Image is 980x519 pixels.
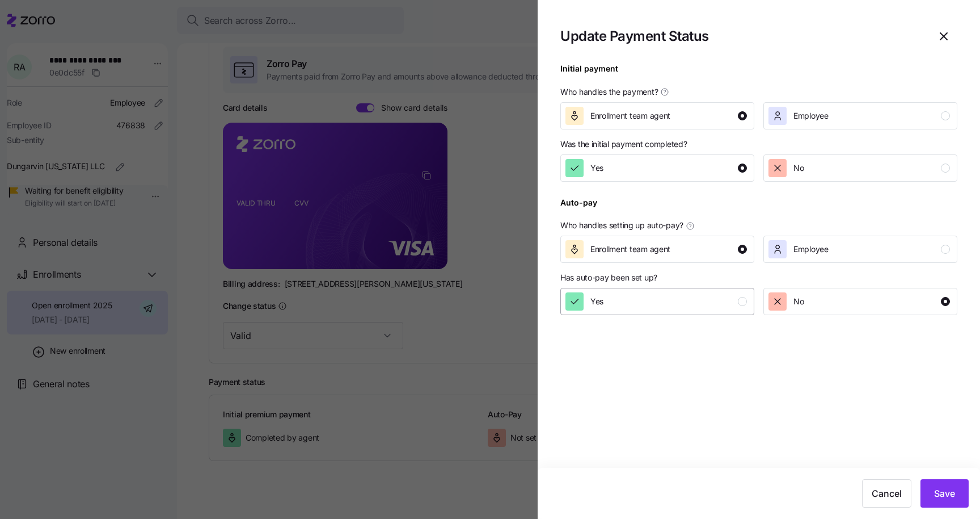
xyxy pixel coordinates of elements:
span: Enrollment team agent [590,110,670,122]
span: No [793,162,804,174]
span: Employee [793,244,829,255]
span: No [793,296,804,307]
span: Employee [793,110,829,122]
h1: Update Payment Status [560,27,709,45]
span: Save [934,487,955,500]
div: Auto-pay [560,196,597,218]
span: Yes [590,162,603,174]
span: Who handles the payment? [560,86,658,98]
span: Yes [590,296,603,307]
span: Has auto-pay been set up? [560,272,657,283]
span: Was the initial payment completed? [560,139,687,150]
div: Initial payment [560,62,618,84]
button: Cancel [862,479,911,508]
span: Cancel [872,487,902,500]
span: Enrollment team agent [590,244,670,255]
span: Who handles setting up auto-pay? [560,220,683,231]
button: Save [920,479,969,508]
